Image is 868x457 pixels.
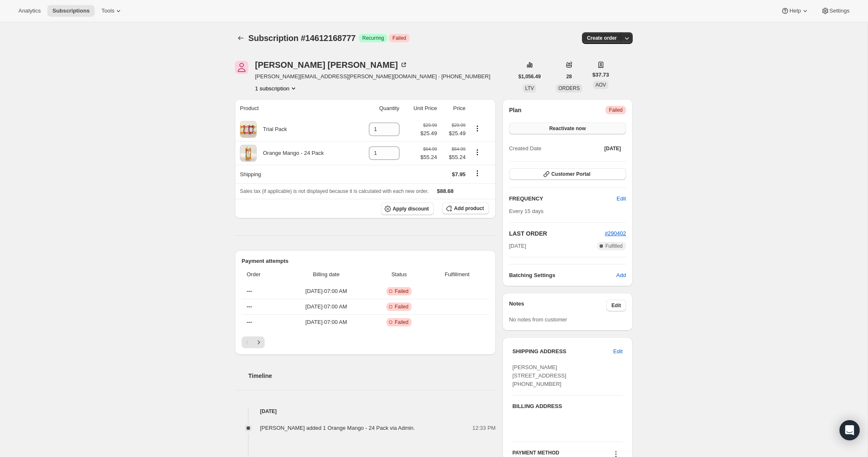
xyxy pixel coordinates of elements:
th: Price [440,99,468,118]
span: --- [247,288,252,294]
small: $29.99 [423,123,437,128]
button: Edit [608,345,628,358]
span: Subscriptions [52,8,90,14]
span: $88.68 [437,188,454,194]
span: --- [247,319,252,325]
span: ORDERS [558,85,580,91]
span: Sales tax (if applicable) is not displayed because it is calculated with each new order. [240,188,429,194]
h2: FREQUENCY [509,195,617,203]
span: [DATE] · 07:00 AM [285,318,368,326]
span: Billing date [285,270,368,279]
span: $25.49 [420,129,437,138]
button: Subscriptions [235,32,247,44]
small: $64.99 [423,146,437,151]
span: $37.73 [592,71,609,79]
span: $55.24 [420,153,437,162]
span: Tools [101,8,114,14]
small: $29.99 [452,123,466,128]
span: $25.49 [442,129,466,138]
h2: Payment attempts [242,257,489,265]
span: Edit [617,195,626,203]
button: Edit [606,300,626,311]
span: [DATE] · 07:00 AM [285,303,368,311]
span: LTV [525,85,534,91]
th: Product [235,99,355,118]
span: Failed [392,35,406,41]
button: Add product [442,203,489,214]
span: Jessica Furtney [235,61,248,74]
img: product img [240,121,257,138]
th: Order [242,265,282,284]
span: --- [247,303,252,310]
span: [DATE] [509,242,526,250]
span: 28 [566,73,572,80]
button: Create order [582,32,622,44]
h3: SHIPPING ADDRESS [513,347,613,356]
span: Create order [587,35,617,41]
button: Next [253,336,265,348]
span: [PERSON_NAME][EMAIL_ADDRESS][PERSON_NAME][DOMAIN_NAME] · [PHONE_NUMBER] [255,72,490,81]
button: 28 [561,71,577,82]
h2: LAST ORDER [509,229,605,238]
button: $1,056.49 [513,71,546,82]
button: Product actions [471,124,484,133]
span: Edit [611,302,621,309]
span: Failed [395,288,409,295]
button: Tools [96,5,128,17]
button: Reactivate now [509,123,626,134]
button: Settings [816,5,855,17]
span: [PERSON_NAME] added 1 Orange Mango - 24 Pack via Admin. [260,425,415,431]
div: Orange Mango - 24 Pack [257,149,324,157]
h4: [DATE] [235,407,496,416]
div: [PERSON_NAME] [PERSON_NAME] [255,61,408,69]
h2: Timeline [248,372,496,380]
span: [DATE] · 07:00 AM [285,287,368,295]
button: #290402 [605,229,626,238]
span: Fulfillment [430,270,484,279]
a: #290402 [605,230,626,236]
button: Product actions [471,148,484,157]
h2: Plan [509,106,522,114]
span: Status [373,270,425,279]
h3: BILLING ADDRESS [513,402,623,411]
span: Reactivate now [549,125,586,132]
nav: Pagination [242,336,489,348]
span: Failed [609,107,623,113]
span: Apply discount [393,205,429,212]
span: Analytics [18,8,41,14]
th: Shipping [235,165,355,183]
button: Apply discount [381,203,434,215]
th: Unit Price [402,99,440,118]
div: Open Intercom Messenger [840,420,860,440]
span: Subscription #14612168777 [248,33,355,43]
button: Subscriptions [47,5,95,17]
button: Customer Portal [509,168,626,180]
th: Quantity [355,99,402,118]
span: Every 15 days [509,208,543,214]
span: Help [789,8,801,14]
button: Add [611,269,631,282]
h6: Batching Settings [509,271,616,280]
div: Trial Pack [257,125,287,134]
span: [DATE] [604,145,621,152]
button: Analytics [13,5,46,17]
img: product img [240,145,257,162]
span: Customer Portal [551,171,590,177]
span: 12:33 PM [472,424,496,432]
button: Edit [612,192,631,205]
span: Recurring [362,35,384,41]
button: [DATE] [599,143,626,154]
button: Help [776,5,814,17]
span: $1,056.49 [518,73,541,80]
span: Created Date [509,144,541,153]
span: Add product [454,205,484,212]
span: No notes from customer [509,316,567,323]
h3: Notes [509,300,607,311]
span: $7.95 [452,171,466,177]
span: AOV [595,82,606,88]
button: Product actions [255,84,298,92]
span: Add [616,271,626,280]
span: $55.24 [442,153,466,162]
small: $64.99 [452,146,466,151]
